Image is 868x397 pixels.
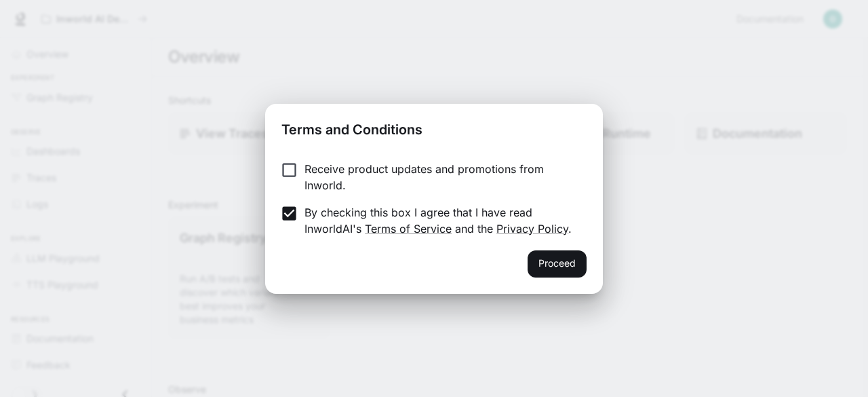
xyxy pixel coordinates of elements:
h2: Terms and Conditions [265,104,603,150]
a: Terms of Service [365,222,452,235]
p: By checking this box I agree that I have read InworldAI's and the . [304,204,576,237]
button: Proceed [528,250,587,278]
a: Privacy Policy [496,222,568,235]
p: Receive product updates and promotions from Inworld. [304,161,576,193]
